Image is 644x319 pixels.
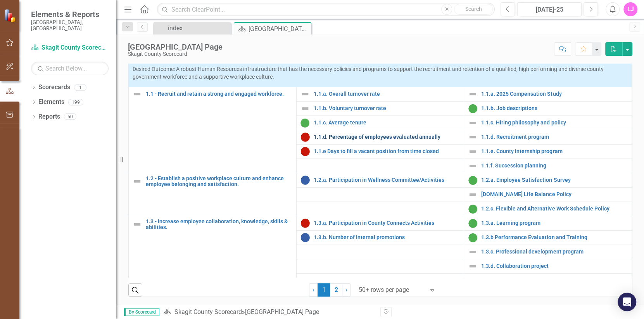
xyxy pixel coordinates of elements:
a: 1.3.a. Participation in County Connects Activities [314,220,460,226]
a: 1.3.b. Number of internal promotions [314,235,460,240]
div: 1 [74,84,86,91]
img: Not Defined [468,133,477,142]
button: [DATE]-25 [517,2,582,16]
img: Not Defined [468,262,477,271]
img: Not Defined [133,220,142,229]
img: Below Plan [300,133,310,142]
span: › [345,286,347,293]
a: [DOMAIN_NAME] Life Balance Policy [481,191,628,197]
a: 1.1.a. Overall turnover rate [314,91,460,97]
div: index [168,23,229,33]
img: No Information [300,176,310,185]
a: Reports [38,112,60,121]
img: On Target [468,104,477,113]
a: 1.3 - Increase employee collaboration, knowledge, skills & abilities. [146,219,292,231]
img: Not Defined [468,247,477,257]
a: 1.1.f. Succession planning [481,163,628,169]
a: Scorecards [38,83,70,92]
a: 1.1.e. County internship program [481,148,628,154]
a: 1.2.a. Participation in Wellness Committee/Activities [314,177,460,183]
a: Elements [38,98,64,107]
input: Search Below... [31,62,109,75]
a: 1.3.d. Collaboration project [481,263,628,269]
a: 1.1.d. Recruitment program [481,134,628,140]
a: 2 [330,283,342,297]
a: Skagit County Scorecard [31,43,109,52]
img: On Target [468,219,477,228]
img: On Target [468,176,477,185]
input: Search ClearPoint... [157,3,495,16]
img: On Target [300,118,310,128]
span: Elements & Reports [31,10,109,19]
div: [DATE]-25 [520,5,579,14]
p: Desired Outcome: A robust Human Resources infrastructure that has the necessary policies and prog... [133,65,628,81]
a: 1.1.b. Voluntary turnover rate [314,105,460,111]
span: 1 [318,283,330,297]
div: [GEOGRAPHIC_DATA] Page [128,43,223,51]
a: 1.3.a. Learning program [481,220,628,226]
span: ‹ [313,286,314,293]
img: Not Defined [133,90,142,99]
img: Not Defined [468,190,477,199]
div: [GEOGRAPHIC_DATA] Page [249,24,309,34]
img: Not Defined [300,90,310,99]
small: [GEOGRAPHIC_DATA], [GEOGRAPHIC_DATA] [31,19,109,32]
a: 1.2.c. Flexible and Alternative Work Schedule Policy [481,206,628,212]
span: By Scorecard [124,308,159,316]
a: 1.1.b. Job descriptions [481,105,628,111]
a: index [155,23,229,33]
a: 1.1.a. 2025 Compensation Study [481,91,628,97]
a: 1.1 - Recruit and retain a strong and engaged workforce. [146,91,292,97]
div: 199 [68,99,83,105]
a: 1.3.b Performance Evaluation and Training [481,235,628,240]
div: Open Intercom Messenger [618,293,636,311]
a: Skagit County Scorecard [174,308,242,316]
a: 1.1.e Days to fill a vacant position from time closed [314,148,460,154]
a: 1.1.d. Percentage of employees evaluated annually [314,134,460,140]
div: 50 [64,114,76,120]
img: Not Defined [468,118,477,128]
img: Below Plan [300,147,310,156]
div: [GEOGRAPHIC_DATA] Page [245,308,319,316]
button: LJ [623,2,637,16]
a: 1.3.c. Professional development program [481,249,628,255]
img: Not Defined [300,104,310,113]
img: Not Defined [468,161,477,171]
img: On Target [468,233,477,242]
a: 1.1.c. Average tenure [314,120,460,126]
a: 1.2 - Establish a positive workplace culture and enhance employee belonging and satisfaction. [146,176,292,188]
img: Not Defined [133,177,142,186]
div: Skagit County Scorecard [128,51,223,57]
img: Below Plan [300,219,310,228]
div: » [163,308,374,317]
img: No Information [300,233,310,242]
button: Search [454,4,493,15]
img: Not Defined [468,276,477,285]
span: Search [465,6,482,12]
img: Not Defined [468,147,477,156]
img: Not Defined [468,90,477,99]
img: On Target [468,204,477,214]
img: ClearPoint Strategy [4,9,17,22]
a: 1.2.a. Employee Satisfaction Survey [481,177,628,183]
a: 1.1.c. Hiring philosophy and policy [481,120,628,126]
